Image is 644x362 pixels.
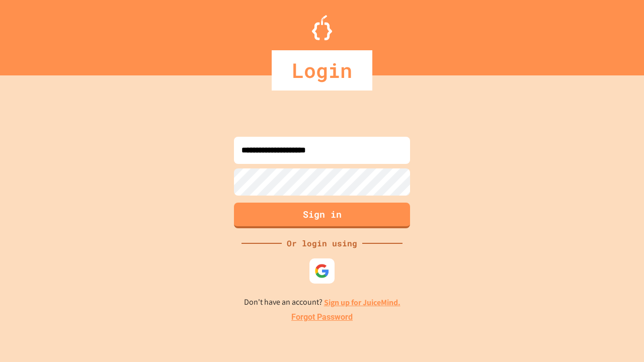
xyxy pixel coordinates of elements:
button: Sign in [234,203,410,228]
img: Logo.svg [312,15,332,40]
p: Don't have an account? [244,296,400,309]
div: Or login using [282,237,362,249]
img: google-icon.svg [314,263,330,279]
a: Forgot Password [291,311,353,323]
a: Sign up for JuiceMind. [324,297,400,308]
div: Login [272,50,372,90]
